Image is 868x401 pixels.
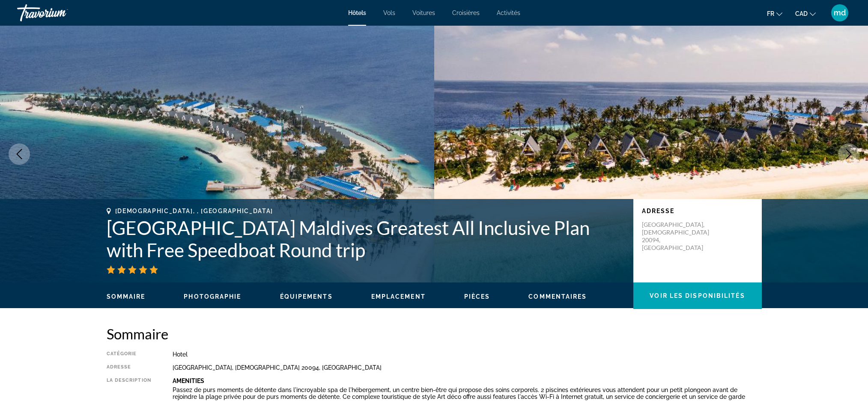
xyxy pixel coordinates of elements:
[633,282,762,309] button: Voir les disponibilités
[383,9,395,16] a: Vols
[528,293,587,300] span: Commentaires
[371,293,426,300] button: Emplacement
[280,293,333,300] button: Équipements
[642,221,710,252] p: [GEOGRAPHIC_DATA], [DEMOGRAPHIC_DATA] 20094, [GEOGRAPHIC_DATA]
[107,351,151,358] div: Catégorie
[184,293,241,300] span: Photographie
[452,9,480,16] a: Croisières
[838,143,859,165] button: Next image
[528,293,587,300] button: Commentaires
[173,377,204,384] b: Amenities
[464,293,490,300] button: Pièces
[464,293,490,300] span: Pièces
[280,293,333,300] span: Équipements
[348,9,366,16] a: Hôtels
[795,7,816,20] button: Change currency
[107,364,151,371] div: Adresse
[173,351,762,358] div: Hotel
[107,293,146,300] button: Sommaire
[184,293,241,300] button: Photographie
[371,293,426,300] span: Emplacement
[829,4,851,22] button: User Menu
[767,7,782,20] button: Change language
[767,10,774,17] span: fr
[497,9,520,16] a: Activités
[834,9,846,17] span: md
[9,143,30,165] button: Previous image
[107,325,762,342] h2: Sommaire
[107,217,625,261] h1: [GEOGRAPHIC_DATA] Maldives Greatest All Inclusive Plan with Free Speedboat Round trip
[795,10,808,17] span: CAD
[412,9,435,16] a: Voitures
[173,364,762,371] div: [GEOGRAPHIC_DATA], [DEMOGRAPHIC_DATA] 20094, [GEOGRAPHIC_DATA]
[115,208,274,214] span: [DEMOGRAPHIC_DATA], , [GEOGRAPHIC_DATA]
[642,208,753,214] p: Adresse
[107,293,146,300] span: Sommaire
[650,292,745,299] span: Voir les disponibilités
[17,2,103,24] a: Travorium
